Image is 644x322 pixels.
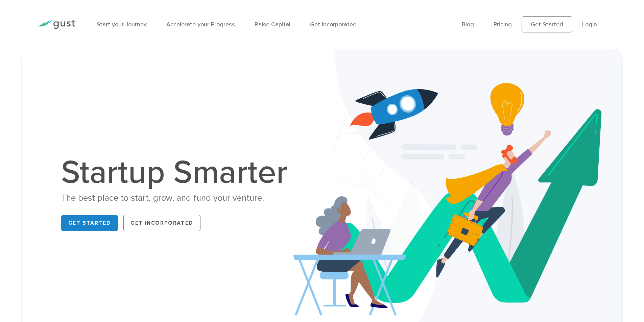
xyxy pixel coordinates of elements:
img: Gust Logo [37,20,75,29]
a: Blog [462,21,474,28]
a: Raise Capital [255,21,290,28]
a: Get Started [61,215,118,231]
a: Accelerate your Progress [166,21,235,28]
h1: Startup Smarter [61,156,294,189]
a: Start your Journey [97,21,147,28]
div: The best place to start, grow, and fund your venture. [61,192,294,204]
a: Pricing [494,21,512,28]
a: Get Incorporated [310,21,357,28]
a: Login [582,21,597,28]
a: Get Started [522,16,572,32]
a: Get Incorporated [123,215,200,231]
